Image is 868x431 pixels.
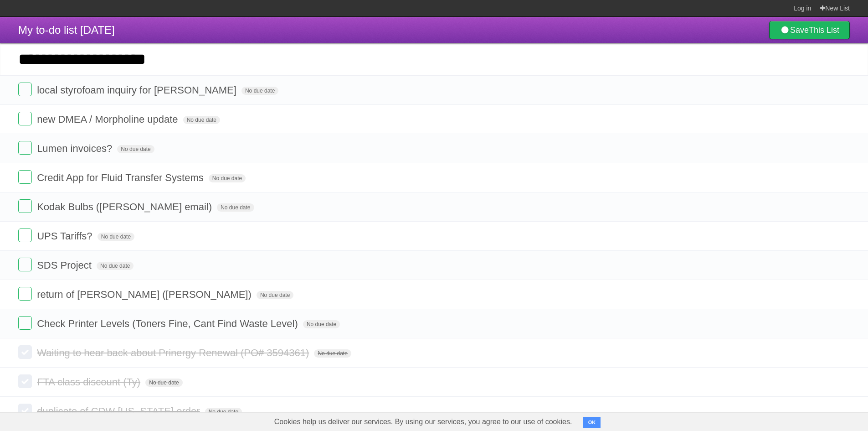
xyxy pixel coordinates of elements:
[18,112,32,125] label: Done
[18,404,32,417] label: Done
[145,379,182,387] span: No due date
[205,408,242,416] span: No due date
[37,376,143,388] span: FTA class discount (Ty)
[18,170,32,184] label: Done
[37,289,254,300] span: return of [PERSON_NAME] ([PERSON_NAME])
[809,26,839,35] b: This List
[18,199,32,213] label: Done
[37,260,94,271] span: SDS Project
[37,230,94,242] span: UPS Tariffs?
[117,145,154,153] span: No due date
[18,374,32,388] label: Done
[18,345,32,359] label: Done
[583,417,601,428] button: OK
[257,291,293,299] span: No due date
[37,318,300,329] span: Check Printer Levels (Toners Fine, Cant Find Waste Level)
[18,228,32,242] label: Done
[217,203,254,212] span: No due date
[18,141,32,155] label: Done
[209,174,246,182] span: No due date
[37,84,239,96] span: local styrofoam inquiry for [PERSON_NAME]
[37,347,311,358] span: Waiting to hear back about Prinergy Renewal (PO# 3594361)
[37,201,214,213] span: Kodak Bulbs ([PERSON_NAME] email)
[37,114,180,125] span: new DMEA / Morpholine update
[18,83,32,96] label: Done
[303,320,340,328] span: No due date
[769,21,850,39] a: SaveThis List
[18,287,32,301] label: Done
[37,172,206,183] span: Credit App for Fluid Transfer Systems
[183,116,220,124] span: No due date
[314,349,351,358] span: No due date
[265,413,581,431] span: Cookies help us deliver our services. By using our services, you agree to our use of cookies.
[18,316,32,330] label: Done
[241,87,278,95] span: No due date
[97,262,134,270] span: No due date
[37,143,114,154] span: Lumen invoices?
[18,258,32,271] label: Done
[98,233,134,241] span: No due date
[18,24,115,36] span: My to-do list [DATE]
[37,405,202,417] span: duplicate of CDW [US_STATE] order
